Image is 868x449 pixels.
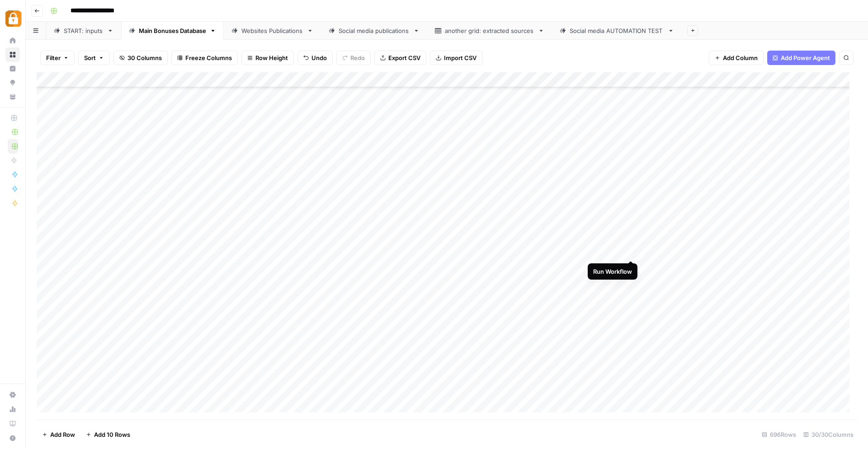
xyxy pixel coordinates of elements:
[5,402,20,416] a: Usage
[552,22,682,40] a: Social media AUTOMATION TEST
[64,26,104,35] div: START: inputs
[5,75,20,90] a: Opportunities
[427,22,552,40] a: another grid: extracted sources
[5,10,22,27] img: Adzz Logo
[593,267,632,276] div: Run Workflow
[297,51,333,65] button: Undo
[185,53,232,62] span: Freeze Columns
[339,26,410,35] div: Social media publications
[127,53,162,62] span: 30 Columns
[50,430,75,439] span: Add Row
[800,427,857,442] div: 30/30 Columns
[94,430,130,439] span: Add 10 Rows
[224,22,321,40] a: Websites Publications
[430,51,482,65] button: Import CSV
[311,53,327,62] span: Undo
[139,26,206,35] div: Main Bonuses Database
[570,26,664,35] div: Social media AUTOMATION TEST
[374,51,426,65] button: Export CSV
[46,22,121,40] a: START: inputs
[241,26,303,35] div: Websites Publications
[321,22,427,40] a: Social media publications
[241,51,294,65] button: Row Height
[171,51,238,65] button: Freeze Columns
[37,427,80,442] button: Add Row
[5,431,20,445] button: Help + Support
[5,47,20,62] a: Browse
[5,388,20,402] a: Settings
[5,33,20,48] a: Home
[767,51,835,65] button: Add Power Agent
[445,26,534,35] div: another grid: extracted sources
[388,53,420,62] span: Export CSV
[80,427,136,442] button: Add 10 Rows
[78,51,110,65] button: Sort
[46,53,61,62] span: Filter
[350,53,365,62] span: Redo
[781,53,830,62] span: Add Power Agent
[336,51,371,65] button: Redo
[5,416,20,431] a: Learning Hub
[40,51,75,65] button: Filter
[709,51,764,65] button: Add Column
[723,53,758,62] span: Add Column
[84,53,96,62] span: Sort
[758,427,800,442] div: 696 Rows
[444,53,476,62] span: Import CSV
[121,22,224,40] a: Main Bonuses Database
[5,61,20,76] a: Insights
[255,53,288,62] span: Row Height
[5,89,20,104] a: Your Data
[5,7,20,30] button: Workspace: Adzz
[113,51,168,65] button: 30 Columns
